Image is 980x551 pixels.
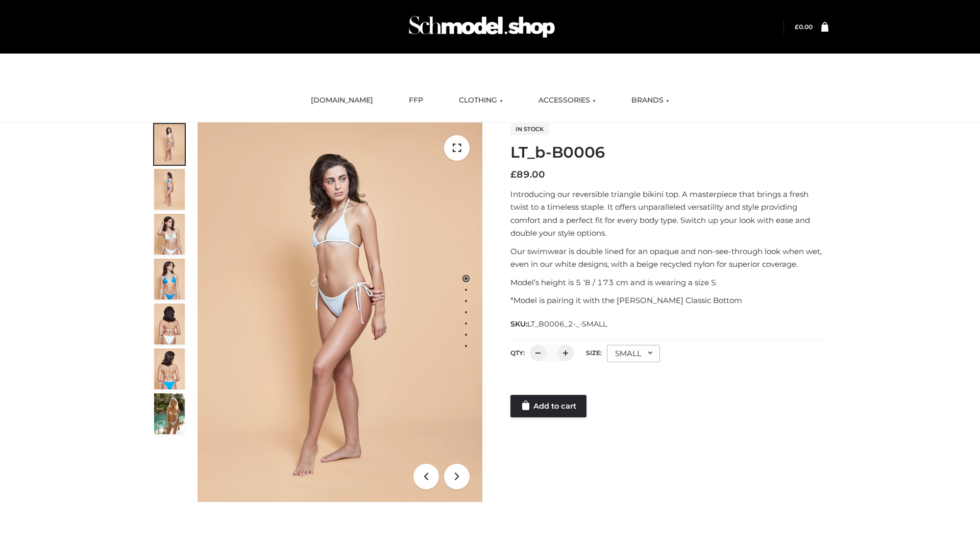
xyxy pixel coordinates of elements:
[401,89,431,112] a: FFP
[510,123,549,135] span: In stock
[405,7,558,47] img: Schmodel Admin 964
[510,395,586,417] a: Add to cart
[154,124,185,165] img: ArielClassicBikiniTop_CloudNine_AzureSky_OW114ECO_1-scaled.jpg
[510,169,517,180] span: £
[624,89,677,112] a: BRANDS
[303,89,381,112] a: [DOMAIN_NAME]
[154,393,185,434] img: Arieltop_CloudNine_AzureSky2.jpg
[510,245,828,271] p: Our swimwear is double lined for an opaque and non-see-through look when wet, even in our white d...
[531,89,603,112] a: ACCESSORIES
[795,23,813,31] bdi: 0.00
[607,345,660,362] div: SMALL
[198,122,482,502] img: ArielClassicBikiniTop_CloudNine_AzureSky_OW114ECO_1
[510,349,525,357] label: QTY:
[510,294,828,307] p: *Model is pairing it with the [PERSON_NAME] Classic Bottom
[510,169,545,180] bdi: 89.00
[154,304,185,344] img: ArielClassicBikiniTop_CloudNine_AzureSky_OW114ECO_7-scaled.jpg
[586,349,602,357] label: Size:
[527,319,607,329] span: LT_B0006_2-_-SMALL
[154,348,185,389] img: ArielClassicBikiniTop_CloudNine_AzureSky_OW114ECO_8-scaled.jpg
[154,169,185,210] img: ArielClassicBikiniTop_CloudNine_AzureSky_OW114ECO_2-scaled.jpg
[795,23,813,31] a: £0.00
[154,214,185,255] img: ArielClassicBikiniTop_CloudNine_AzureSky_OW114ECO_3-scaled.jpg
[510,276,828,289] p: Model’s height is 5 ‘8 / 173 cm and is wearing a size S.
[451,89,510,112] a: CLOTHING
[510,318,608,330] span: SKU:
[154,259,185,299] img: ArielClassicBikiniTop_CloudNine_AzureSky_OW114ECO_4-scaled.jpg
[510,143,828,162] h1: LT_b-B0006
[510,188,828,240] p: Introducing our reversible triangle bikini top. A masterpiece that brings a fresh twist to a time...
[795,23,799,31] span: £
